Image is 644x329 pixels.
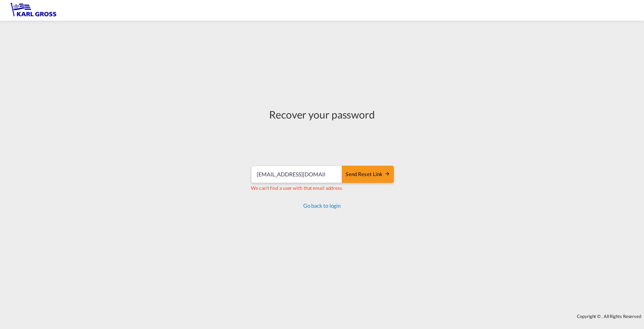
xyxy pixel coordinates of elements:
md-icon: icon-arrow-right [385,171,390,176]
img: 3269c73066d711f095e541db4db89301.png [10,3,57,18]
input: Email [251,166,343,183]
a: Go back to login [303,202,341,209]
span: We can't find a user with that email address. [251,185,343,191]
div: Recover your password [250,107,393,122]
div: Send reset link [346,171,390,178]
button: SEND RESET LINK [342,166,393,183]
iframe: reCAPTCHA [270,128,375,155]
